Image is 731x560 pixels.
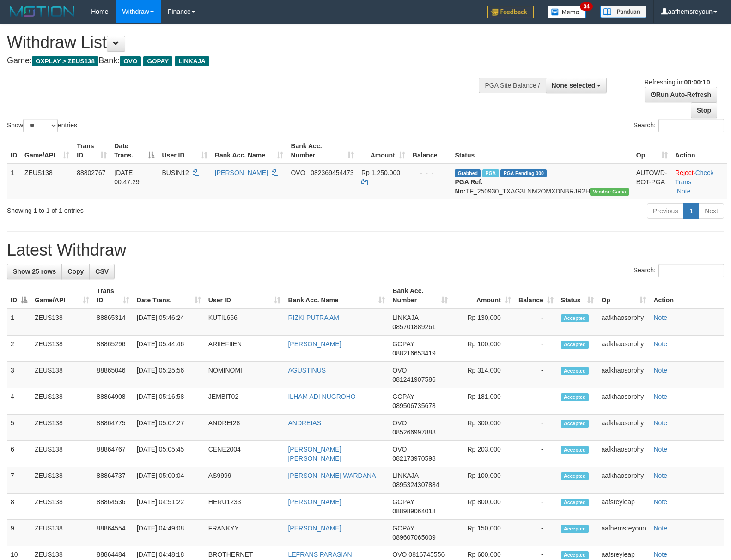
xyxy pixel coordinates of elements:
[392,428,435,436] span: Copy 085266997888 to clipboard
[590,188,629,196] span: Vendor URL: https://trx31.1velocity.biz
[73,138,110,164] th: Trans ID: activate to sort column ascending
[482,169,499,177] span: Marked by aafsreyleap
[515,283,557,309] th: Balance: activate to sort column ascending
[205,362,285,388] td: NOMINOMI
[691,102,717,118] a: Stop
[288,551,352,558] a: LEFRANS PARASIAN
[7,33,478,52] h1: Withdraw List
[7,283,31,309] th: ID: activate to sort column descending
[31,336,93,362] td: ZEUS138
[561,551,589,559] span: Accepted
[93,362,133,388] td: 88865046
[597,336,650,362] td: aafkhaosorphy
[683,203,699,219] a: 1
[451,336,514,362] td: Rp 100,000
[597,441,650,467] td: aafkhaosorphy
[32,56,98,66] span: OXPLAY > ZEUS138
[451,362,514,388] td: Rp 314,000
[284,283,389,309] th: Bank Acc. Name: activate to sort column ascending
[93,520,133,546] td: 88864554
[392,472,418,479] span: LINKAJA
[548,6,586,18] img: Button%20Memo.svg
[557,283,598,309] th: Status: activate to sort column ascending
[675,169,694,176] a: Reject
[561,525,589,533] span: Accepted
[653,314,667,321] a: Note
[600,6,646,18] img: panduan.png
[451,494,514,520] td: Rp 800,000
[413,168,448,177] div: - - -
[205,467,285,494] td: AS9999
[89,264,115,279] a: CSV
[61,264,90,279] a: Copy
[671,164,727,199] td: · ·
[658,264,724,277] input: Search:
[515,441,557,467] td: -
[133,283,205,309] th: Date Trans.: activate to sort column ascending
[133,494,205,520] td: [DATE] 04:51:22
[653,498,667,506] a: Note
[653,419,667,427] a: Note
[561,420,589,428] span: Accepted
[392,393,414,400] span: GOPAY
[561,367,589,375] span: Accepted
[653,393,667,400] a: Note
[31,309,93,336] td: ZEUS138
[634,119,724,132] label: Search:
[205,441,285,467] td: CENE2004
[205,494,285,520] td: HERU1233
[546,78,607,93] button: None selected
[644,78,710,86] span: Refreshing in:
[288,498,341,506] a: [PERSON_NAME]
[158,138,211,164] th: User ID: activate to sort column ascending
[515,415,557,441] td: -
[93,494,133,520] td: 88864536
[392,367,407,374] span: OVO
[205,283,285,309] th: User ID: activate to sort column ascending
[205,415,285,441] td: ANDREI28
[392,524,414,532] span: GOPAY
[515,336,557,362] td: -
[211,138,287,164] th: Bank Acc. Name: activate to sort column ascending
[133,441,205,467] td: [DATE] 05:05:45
[451,441,514,467] td: Rp 203,000
[597,362,650,388] td: aafkhaosorphy
[7,494,31,520] td: 8
[677,187,691,195] a: Note
[7,264,62,279] a: Show 25 rows
[515,362,557,388] td: -
[133,415,205,441] td: [DATE] 05:07:27
[633,164,671,199] td: AUTOWD-BOT-PGA
[451,164,632,199] td: TF_250930_TXAG3LNM2OMXDNBRJR2H
[392,498,414,506] span: GOPAY
[597,520,650,546] td: aafhemsreyoun
[597,388,650,415] td: aafkhaosorphy
[653,524,667,532] a: Note
[133,309,205,336] td: [DATE] 05:46:24
[392,534,435,541] span: Copy 089607065009 to clipboard
[455,178,482,195] b: PGA Ref. No:
[515,494,557,520] td: -
[408,551,445,558] span: Copy 0816745556 to clipboard
[479,78,545,93] div: PGA Site Balance /
[392,551,407,558] span: OVO
[409,138,451,164] th: Balance
[215,169,268,176] a: [PERSON_NAME]
[288,340,341,348] a: [PERSON_NAME]
[288,446,341,462] a: [PERSON_NAME] [PERSON_NAME]
[31,388,93,415] td: ZEUS138
[650,283,724,309] th: Action
[288,472,376,479] a: [PERSON_NAME] WARDANA
[13,268,56,275] span: Show 25 rows
[658,119,724,132] input: Search:
[392,349,435,357] span: Copy 088216653419 to clipboard
[455,169,481,177] span: Grabbed
[597,494,650,520] td: aafsreyleap
[500,169,547,177] span: PGA Pending
[7,467,31,494] td: 7
[291,169,305,176] span: OVO
[93,336,133,362] td: 88865296
[133,362,205,388] td: [DATE] 05:25:56
[288,393,355,400] a: ILHAM ADI NUGROHO
[561,446,589,454] span: Accepted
